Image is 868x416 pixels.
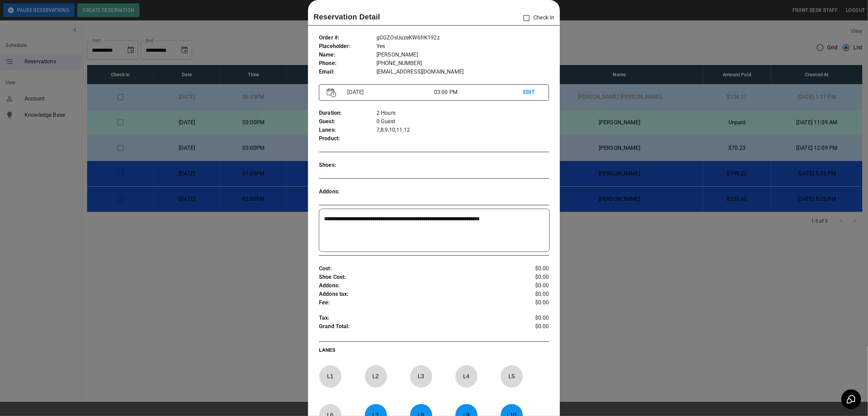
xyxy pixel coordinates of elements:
[319,368,341,384] p: L 1
[511,273,549,282] p: $0.00
[376,109,549,117] p: 2 Hours
[319,282,511,290] p: Addons :
[376,117,549,126] p: 0 Guest
[365,368,387,384] p: L 2
[345,88,434,96] p: [DATE]
[511,314,549,322] p: $0.00
[319,126,376,134] p: Lanes :
[319,322,511,333] p: Grand Total :
[319,134,376,143] p: Product :
[319,109,376,117] p: Duration :
[511,282,549,290] p: $0.00
[319,273,511,282] p: Shoe Cost :
[434,88,523,96] p: 03:00 PM
[314,11,380,22] p: Reservation Detail
[319,34,376,42] p: Order # :
[319,68,376,76] p: Email :
[376,126,549,134] p: 7,8,9,10,11,12
[523,88,541,97] p: EDIT
[319,117,376,126] p: Guest :
[376,34,549,42] p: gCGZOsUuzeKW6frK192z
[511,290,549,299] p: $0.00
[376,42,549,51] p: Yes
[319,42,376,51] p: Placeholder :
[376,68,549,76] p: [EMAIL_ADDRESS][DOMAIN_NAME]
[511,322,549,333] p: $0.00
[519,11,554,25] p: Check In
[376,59,549,68] p: [PHONE_NUMBER]
[319,161,376,170] p: Shoes :
[319,59,376,68] p: Phone :
[319,347,549,356] p: LANES
[376,51,549,59] p: [PERSON_NAME]
[319,265,511,273] p: Cost :
[511,265,549,273] p: $0.00
[327,88,336,97] img: Vector
[511,299,549,307] p: $0.00
[500,368,523,384] p: L 5
[455,368,478,384] p: L 4
[319,314,511,322] p: Tax :
[319,188,376,196] p: Addons :
[319,299,511,307] p: Fee :
[319,290,511,299] p: Addons tax :
[319,51,376,59] p: Name :
[410,368,432,384] p: L 3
